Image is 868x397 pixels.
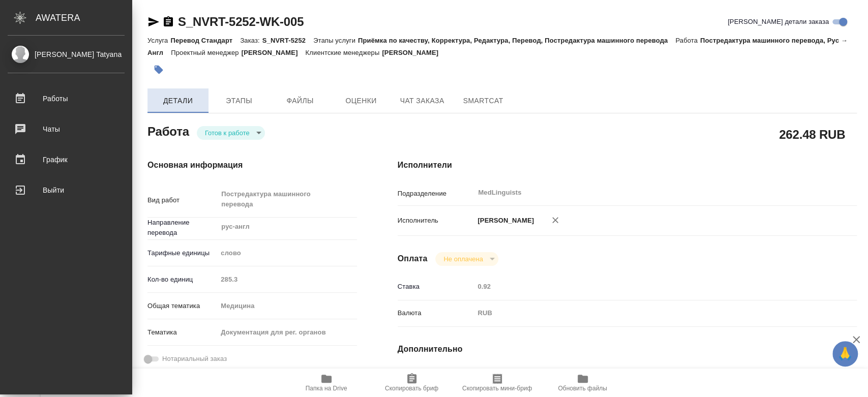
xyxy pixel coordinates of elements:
p: Направление перевода [147,218,217,238]
p: Клиентские менеджеры [306,49,382,56]
span: Скопировать мини-бриф [462,385,532,392]
div: Готов к работе [435,252,498,266]
div: Медицина [217,297,356,315]
span: Оценки [337,95,385,107]
p: [PERSON_NAME] [382,49,446,56]
button: Папка на Drive [284,369,369,397]
p: Кол-во единиц [147,274,217,285]
button: Скопировать бриф [369,369,455,397]
a: Выйти [3,177,130,203]
div: График [8,152,125,167]
div: Работы [8,91,125,106]
button: Готов к работе [202,129,253,137]
div: Готов к работе [197,126,265,140]
p: Приёмка по качеству, Корректура, Редактура, Перевод, Постредактура машинного перевода [358,37,675,44]
p: Этапы услуги [313,37,358,44]
button: Добавить тэг [147,58,170,81]
div: слово [217,245,356,262]
p: Перевод Стандарт [170,37,240,44]
h4: Основная информация [147,159,357,171]
span: Скопировать бриф [385,385,438,392]
a: Работы [3,86,130,111]
button: Скопировать мини-бриф [455,369,540,397]
span: Папка на Drive [306,385,347,392]
a: График [3,147,130,172]
button: Удалить исполнителя [544,209,566,231]
p: Валюта [398,308,474,318]
button: Не оплачена [440,255,486,263]
p: [PERSON_NAME] [474,216,534,226]
button: Скопировать ссылку для ЯМессенджера [147,16,160,28]
p: Проектный менеджер [171,49,241,56]
span: Нотариальный заказ [162,354,227,364]
div: Чаты [8,121,125,137]
h4: Исполнители [398,159,857,171]
input: Пустое поле [474,279,818,294]
p: Услуга [147,37,170,44]
span: [PERSON_NAME] детали заказа [728,17,829,27]
div: Выйти [8,182,125,198]
div: AWATERA [36,8,132,28]
p: Тематика [147,327,217,338]
h2: 262.48 RUB [779,126,845,143]
p: Работа [675,37,700,44]
a: S_NVRT-5252-WK-005 [178,15,304,28]
span: Обновить файлы [558,385,607,392]
h4: Оплата [398,253,428,265]
div: Документация для рег. органов [217,324,356,341]
a: Чаты [3,116,130,142]
div: RUB [474,304,818,322]
p: Общая тематика [147,301,217,311]
p: Ставка [398,282,474,292]
span: SmartCat [459,95,507,107]
input: Пустое поле [217,272,356,287]
button: Обновить файлы [540,369,625,397]
p: Тарифные единицы [147,248,217,258]
button: Скопировать ссылку [162,16,174,28]
button: 🙏 [832,341,858,367]
h4: Дополнительно [398,343,857,355]
h2: Работа [147,121,189,140]
p: Заказ: [240,37,262,44]
span: Детали [154,95,202,107]
p: Исполнитель [398,216,474,226]
p: Вид работ [147,195,217,205]
span: Этапы [215,95,263,107]
span: Файлы [276,95,324,107]
p: Подразделение [398,189,474,199]
span: 🙏 [836,343,854,364]
span: Чат заказа [398,95,446,107]
div: [PERSON_NAME] Tatyana [8,49,125,60]
p: S_NVRT-5252 [262,37,313,44]
p: [PERSON_NAME] [242,49,306,56]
